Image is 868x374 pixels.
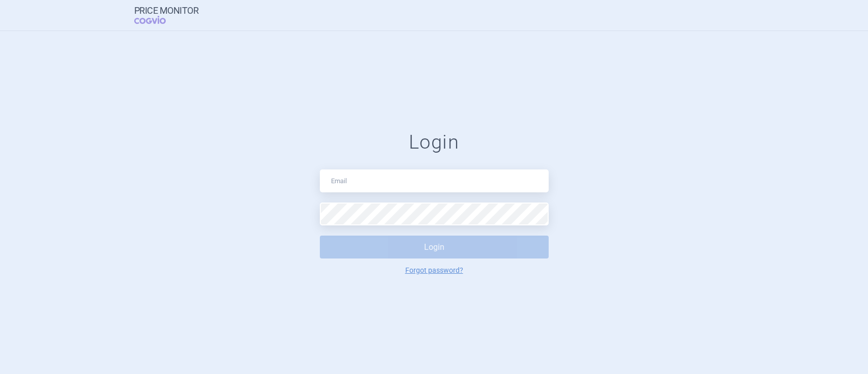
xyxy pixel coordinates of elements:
strong: Price Monitor [134,6,199,16]
a: Forgot password? [405,267,463,274]
button: Login [320,236,549,258]
h1: Login [320,131,549,154]
input: Email [320,169,549,192]
span: COGVIO [134,16,180,24]
a: Price MonitorCOGVIO [134,6,199,25]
